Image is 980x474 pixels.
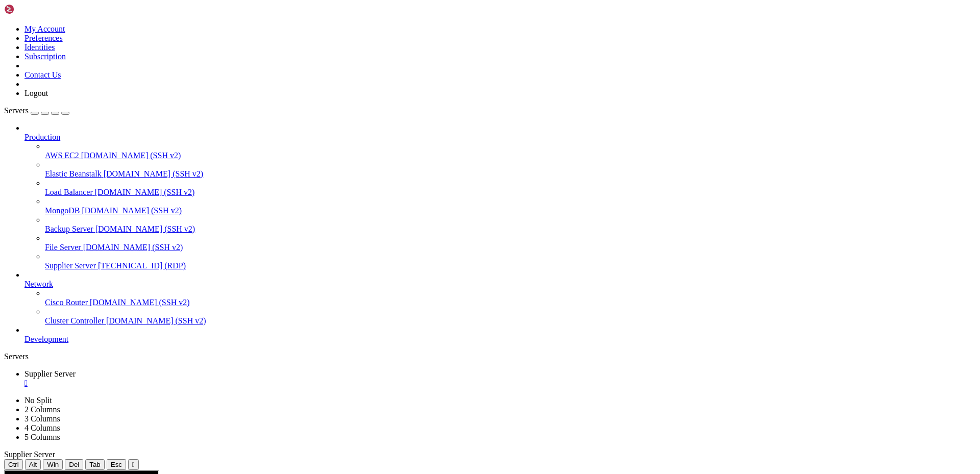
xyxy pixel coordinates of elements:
[45,261,976,270] a: Supplier Server [TECHNICAL_ID] (RDP)
[45,234,976,252] li: File Server [DOMAIN_NAME] (SSH v2)
[24,369,976,388] a: Supplier Server
[24,379,976,388] a: 
[8,461,19,468] span: Ctrl
[45,307,976,326] li: Cluster Controller [DOMAIN_NAME] (SSH v2)
[43,459,63,470] button: Win
[45,151,976,160] a: AWS EC2 [DOMAIN_NAME] (SSH v2)
[81,151,181,160] span: [DOMAIN_NAME] (SSH v2)
[83,243,183,252] span: [DOMAIN_NAME] (SSH v2)
[107,459,126,470] button: Esc
[24,70,61,79] a: Contact Us
[45,316,976,326] a: Cluster Controller [DOMAIN_NAME] (SSH v2)
[24,326,976,344] li: Development
[24,335,976,344] a: Development
[95,188,195,196] span: [DOMAIN_NAME] (SSH v2)
[25,459,41,470] button: Alt
[45,169,976,179] a: Elastic Beanstalk [DOMAIN_NAME] (SSH v2)
[29,461,37,468] span: Alt
[4,106,29,115] span: Servers
[82,206,182,215] span: [DOMAIN_NAME] (SSH v2)
[24,34,63,42] a: Preferences
[45,206,80,215] span: MongoDB
[45,188,976,197] a: Load Balancer [DOMAIN_NAME] (SSH v2)
[24,335,68,343] span: Development
[98,261,186,270] span: [TECHNICAL_ID] (RDP)
[24,405,60,414] a: 2 Columns
[132,461,135,468] div: 
[45,224,93,233] span: Backup Server
[85,459,105,470] button: Tab
[45,142,976,160] li: AWS EC2 [DOMAIN_NAME] (SSH v2)
[4,106,69,115] a: Servers
[104,169,204,178] span: [DOMAIN_NAME] (SSH v2)
[45,316,104,325] span: Cluster Controller
[45,289,976,307] li: Cisco Router [DOMAIN_NAME] (SSH v2)
[69,461,79,468] span: Del
[45,215,976,234] li: Backup Server [DOMAIN_NAME] (SSH v2)
[45,243,976,252] a: File Server [DOMAIN_NAME] (SSH v2)
[45,188,93,196] span: Load Balancer
[24,396,52,405] a: No Split
[45,151,79,160] span: AWS EC2
[45,261,96,270] span: Supplier Server
[45,252,976,270] li: Supplier Server [TECHNICAL_ID] (RDP)
[24,24,65,33] a: My Account
[45,179,976,197] li: Load Balancer [DOMAIN_NAME] (SSH v2)
[47,461,59,468] span: Win
[106,316,206,325] span: [DOMAIN_NAME] (SSH v2)
[45,206,976,215] a: MongoDB [DOMAIN_NAME] (SSH v2)
[4,459,23,470] button: Ctrl
[24,270,976,326] li: Network
[24,280,53,288] span: Network
[45,224,976,234] a: Backup Server [DOMAIN_NAME] (SSH v2)
[45,298,88,307] span: Cisco Router
[45,197,976,215] li: MongoDB [DOMAIN_NAME] (SSH v2)
[24,89,48,97] a: Logout
[45,169,102,178] span: Elastic Beanstalk
[111,461,122,468] span: Esc
[65,459,83,470] button: Del
[4,4,63,14] img: Shellngn
[24,123,976,270] li: Production
[24,52,66,61] a: Subscription
[90,298,190,307] span: [DOMAIN_NAME] (SSH v2)
[24,369,76,378] span: Supplier Server
[24,423,60,432] a: 4 Columns
[45,160,976,179] li: Elastic Beanstalk [DOMAIN_NAME] (SSH v2)
[24,280,976,289] a: Network
[95,224,195,233] span: [DOMAIN_NAME] (SSH v2)
[45,243,81,252] span: File Server
[24,414,60,423] a: 3 Columns
[24,433,60,441] a: 5 Columns
[24,43,55,52] a: Identities
[24,133,976,142] a: Production
[4,352,976,361] div: Servers
[89,461,101,468] span: Tab
[128,459,139,470] button: 
[24,133,60,141] span: Production
[45,298,976,307] a: Cisco Router [DOMAIN_NAME] (SSH v2)
[4,450,55,459] span: Supplier Server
